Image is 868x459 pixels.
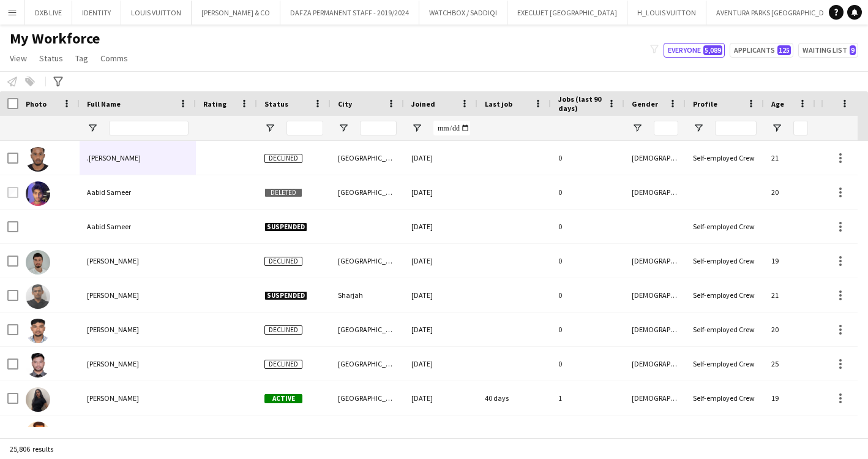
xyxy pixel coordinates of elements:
div: 0 [551,244,624,278]
button: Open Filter Menu [771,123,782,134]
div: 0 [551,210,624,243]
div: 27 [764,415,815,449]
img: Aafiya Fatima [26,387,50,412]
input: Row Selection is disabled for this row (unchecked) [7,187,18,198]
span: Age [771,99,784,108]
div: 0 [551,141,624,175]
div: [DATE] [404,313,477,346]
div: [DEMOGRAPHIC_DATA] [624,278,686,312]
a: Tag [70,50,93,66]
span: 9 [850,45,856,55]
div: [DEMOGRAPHIC_DATA] [624,244,686,278]
img: Aadil Muhammed [26,284,50,309]
div: 20 [764,313,815,346]
div: Self-employed Crew [686,210,764,243]
span: Declined [264,325,302,335]
span: [PERSON_NAME] [87,325,139,334]
button: IDENTITY [72,1,121,25]
span: Active [264,394,302,403]
div: [DEMOGRAPHIC_DATA] [624,141,686,175]
div: Self-employed Crew [686,244,764,278]
div: [DEMOGRAPHIC_DATA] [624,175,686,209]
span: [PERSON_NAME] [87,359,139,368]
span: 125 [777,45,791,55]
span: Declined [264,360,302,369]
a: Comms [95,50,133,66]
div: [GEOGRAPHIC_DATA] [331,175,404,209]
button: Open Filter Menu [411,123,422,134]
button: WATCHBOX / SADDIQI [419,1,507,25]
span: My Workforce [10,29,100,48]
div: 25 [764,347,815,381]
span: Aabid Sameer [87,222,131,231]
div: 21 [764,141,815,175]
button: LOUIS VUITTON [121,1,192,25]
span: Photo [26,99,47,108]
div: [GEOGRAPHIC_DATA] [331,347,404,381]
span: Joined [411,99,435,108]
span: Aabid Sameer [87,188,131,197]
span: Status [39,53,63,64]
div: [GEOGRAPHIC_DATA] [331,141,404,175]
div: [DATE] [404,210,477,243]
div: [DEMOGRAPHIC_DATA] [624,381,686,415]
div: 19 [764,244,815,278]
span: Suspended [264,291,307,300]
div: Self-employed Crew [686,381,764,415]
button: Open Filter Menu [338,123,349,134]
div: [DATE] [404,244,477,278]
div: [DEMOGRAPHIC_DATA] [624,313,686,346]
input: Full Name Filter Input [109,121,189,135]
div: [DEMOGRAPHIC_DATA] [624,347,686,381]
span: Deleted [264,188,302,197]
span: View [10,53,27,64]
span: Declined [264,257,302,266]
img: aadam tarabe [26,250,50,275]
div: [DATE] [404,347,477,381]
div: 1 [551,381,624,415]
input: Gender Filter Input [654,121,678,135]
div: [GEOGRAPHIC_DATA] [331,313,404,346]
img: Aaditya Girish Pillai [26,319,50,343]
button: Everyone5,089 [664,43,725,58]
button: Open Filter Menu [87,123,98,134]
a: View [5,50,32,66]
button: DAFZA PERMANENT STAFF - 2019/2024 [280,1,419,25]
span: Gender [632,99,658,108]
button: DXB LIVE [25,1,72,25]
input: City Filter Input [360,121,397,135]
span: Comms [100,53,128,64]
div: Self-employed Crew [686,347,764,381]
span: [PERSON_NAME] [87,393,139,403]
div: 0 [551,347,624,381]
div: 20 [764,175,815,209]
img: AAHAD Bin Naveed [26,422,50,446]
button: Waiting list9 [798,43,858,58]
span: [PERSON_NAME] [87,256,139,265]
div: Sharjah [331,278,404,312]
div: [DATE] [404,141,477,175]
div: 40 days [477,381,551,415]
div: 0 [551,278,624,312]
span: Tag [75,53,88,64]
div: [GEOGRAPHIC_DATA] [331,381,404,415]
span: Full Name [87,99,121,108]
span: Status [264,99,288,108]
button: Open Filter Menu [632,123,643,134]
a: Status [34,50,68,66]
div: [DATE] [404,381,477,415]
span: City [338,99,352,108]
div: [DATE] [404,415,477,449]
span: .[PERSON_NAME] [87,153,141,162]
button: [PERSON_NAME] & CO [192,1,280,25]
div: 21 [764,278,815,312]
img: Aabid Sameer [26,181,50,206]
div: Self-employed Crew [686,415,764,449]
input: Age Filter Input [793,121,808,135]
span: 5,089 [703,45,722,55]
div: 0 [551,313,624,346]
img: Aadrish Aakash [26,353,50,377]
div: Self-employed Crew [686,141,764,175]
input: Status Filter Input [286,121,323,135]
span: [PERSON_NAME] [87,290,139,300]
